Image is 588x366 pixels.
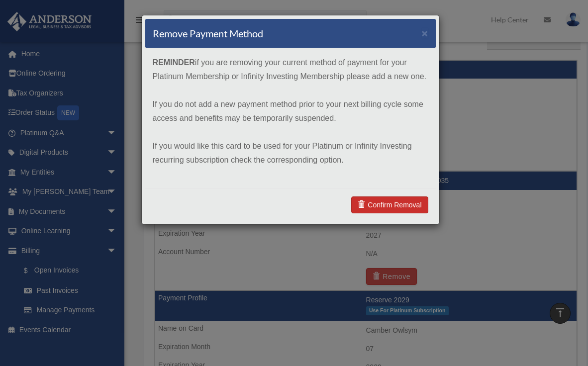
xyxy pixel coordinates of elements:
a: Confirm Removal [351,196,428,213]
strong: REMINDER [153,58,195,67]
button: × [422,28,428,38]
h4: Remove Payment Method [153,26,263,40]
p: If you do not add a new payment method prior to your next billing cycle some access and benefits ... [153,97,428,125]
div: if you are removing your current method of payment for your Platinum Membership or Infinity Inves... [145,48,436,188]
p: If you would like this card to be used for your Platinum or Infinity Investing recurring subscrip... [153,139,428,167]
